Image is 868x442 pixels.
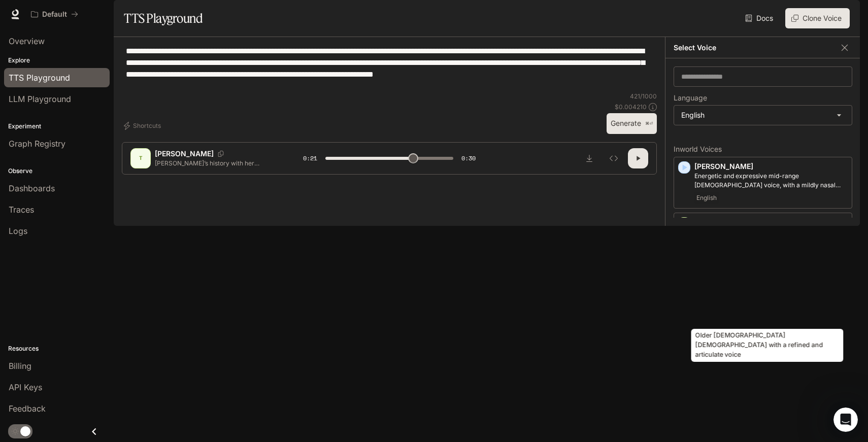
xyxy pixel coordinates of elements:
[26,4,83,24] button: All workspaces
[645,121,653,127] p: ⌘⏎
[303,153,317,163] span: 0:21
[674,106,852,125] div: English
[124,8,203,28] h1: TTS Playground
[214,151,228,157] button: Copy Voice ID
[691,329,844,362] div: Older [DEMOGRAPHIC_DATA] [DEMOGRAPHIC_DATA] with a refined and articulate voice
[579,148,599,168] button: Download audio
[122,118,165,134] button: Shortcuts
[694,192,719,204] span: English
[155,149,214,159] p: [PERSON_NAME]
[132,150,149,166] div: T
[694,172,848,190] p: Energetic and expressive mid-range male voice, with a mildly nasal quality
[694,161,848,172] p: [PERSON_NAME]
[785,8,850,28] button: Clone Voice
[630,92,657,100] p: 421 / 1000
[42,10,67,19] p: Default
[615,103,647,111] p: $ 0.004210
[674,146,852,153] p: Inworld Voices
[604,148,624,168] button: Inspect
[461,153,476,163] span: 0:30
[155,159,279,167] p: [PERSON_NAME]’s history with her meddling goes way back. When he was 17, he dated [PERSON_NAME]’s...
[833,407,858,432] iframe: Intercom live chat
[743,8,777,28] a: Docs
[607,113,657,134] button: Generate⌘⏎
[694,217,848,227] p: [PERSON_NAME]
[674,94,707,101] p: Language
